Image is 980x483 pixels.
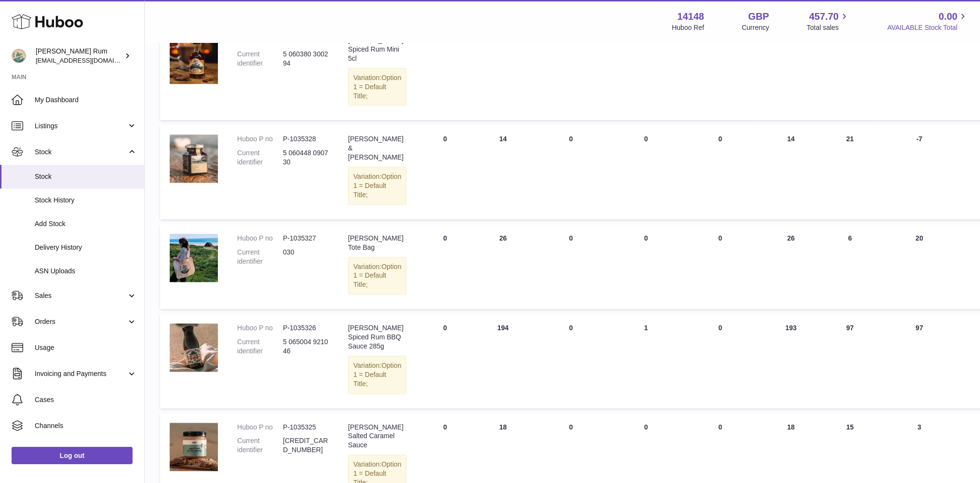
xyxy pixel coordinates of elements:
[12,49,26,63] img: mail@bartirum.wales
[283,436,329,455] dd: [CREDIT_CARD_NUMBER]
[824,125,876,219] td: 21
[416,26,474,120] td: 0
[35,421,137,430] span: Channels
[35,95,137,105] span: My Dashboard
[876,26,963,120] td: 120
[283,423,329,432] dd: P-1035325
[474,125,532,219] td: 14
[416,314,474,408] td: 0
[237,323,283,333] dt: Huboo P no
[887,23,968,32] span: AVAILABLE Stock Total
[532,125,610,219] td: 0
[237,423,283,432] dt: Huboo P no
[36,56,142,64] span: [EMAIL_ADDRESS][DOMAIN_NAME]
[876,125,963,219] td: -7
[809,10,838,23] span: 457.70
[758,314,824,408] td: 193
[35,243,137,252] span: Delivery History
[36,47,122,65] div: [PERSON_NAME] Rum
[677,10,704,23] strong: 14148
[35,343,137,352] span: Usage
[348,68,406,106] div: Variation:
[718,234,722,242] span: 0
[876,314,963,408] td: 97
[348,134,406,162] div: [PERSON_NAME] & [PERSON_NAME]
[758,125,824,219] td: 14
[348,423,406,450] div: [PERSON_NAME] Salted Caramel Sauce
[353,173,401,199] span: Option 1 = Default Title;
[348,323,406,351] div: [PERSON_NAME] Spiced Rum BBQ Sauce 285g
[283,323,329,333] dd: P-1035326
[283,148,329,167] dd: 5 060448 090730
[35,369,127,378] span: Invoicing and Payments
[806,10,849,32] a: 457.70 Total sales
[283,337,329,356] dd: 5 065004 921046
[35,121,127,131] span: Listings
[237,50,283,68] dt: Current identifier
[532,314,610,408] td: 0
[474,26,532,120] td: 163
[758,26,824,120] td: 162
[35,267,137,276] span: ASN Uploads
[939,10,957,23] span: 0.00
[170,134,218,183] img: product image
[35,291,127,300] span: Sales
[610,224,682,309] td: 0
[170,234,218,282] img: product image
[348,234,406,252] div: [PERSON_NAME] Tote Bag
[237,337,283,356] dt: Current identifier
[887,10,968,32] a: 0.00 AVAILABLE Stock Total
[35,317,127,326] span: Orders
[170,36,218,84] img: product image
[806,23,849,32] span: Total sales
[353,263,401,289] span: Option 1 = Default Title;
[876,224,963,309] td: 20
[170,323,218,372] img: product image
[824,26,876,120] td: 43
[353,362,401,388] span: Option 1 = Default Title;
[283,234,329,243] dd: P-1035327
[348,356,406,394] div: Variation:
[283,134,329,144] dd: P-1035328
[718,423,722,431] span: 0
[474,314,532,408] td: 194
[748,10,769,23] strong: GBP
[35,148,127,157] span: Stock
[348,167,406,205] div: Variation:
[237,248,283,266] dt: Current identifier
[170,423,218,471] img: product image
[824,314,876,408] td: 97
[237,148,283,167] dt: Current identifier
[353,74,401,100] span: Option 1 = Default Title;
[283,50,329,68] dd: 5 060380 300294
[416,224,474,309] td: 0
[12,447,133,464] a: Log out
[672,23,704,32] div: Huboo Ref
[610,314,682,408] td: 1
[35,219,137,228] span: Add Stock
[610,26,682,120] td: 1
[35,172,137,181] span: Stock
[348,257,406,295] div: Variation:
[35,395,137,404] span: Cases
[824,224,876,309] td: 6
[718,324,722,332] span: 0
[348,36,406,63] div: [PERSON_NAME] Spiced Rum Mini 5cl
[758,224,824,309] td: 26
[742,23,769,32] div: Currency
[416,125,474,219] td: 0
[474,224,532,309] td: 26
[35,196,137,205] span: Stock History
[237,234,283,243] dt: Huboo P no
[532,224,610,309] td: 0
[237,436,283,455] dt: Current identifier
[718,135,722,143] span: 0
[283,248,329,266] dd: 030
[532,26,610,120] td: 0
[237,134,283,144] dt: Huboo P no
[610,125,682,219] td: 0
